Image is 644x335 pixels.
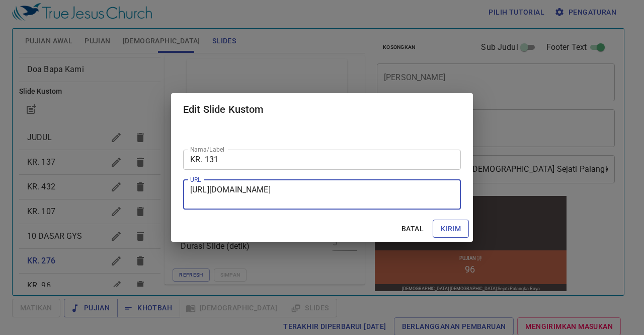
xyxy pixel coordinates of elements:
button: Batal [396,220,429,238]
div: [DEMOGRAPHIC_DATA] [DEMOGRAPHIC_DATA] Sejati Palangka Raya [29,92,167,97]
button: Kirim [433,220,469,238]
span: Batal [400,223,425,235]
textarea: [URL][DOMAIN_NAME] [190,185,454,204]
span: Kirim [441,223,461,235]
p: Pujian 詩 [87,61,109,68]
h2: Edit Slide Kustom [183,101,461,117]
li: 96 [92,70,102,81]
